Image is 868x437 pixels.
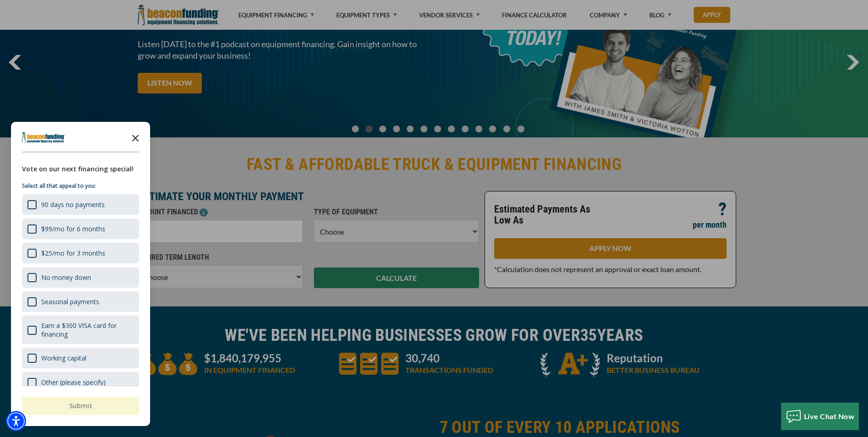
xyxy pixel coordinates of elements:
img: Company logo [22,132,65,143]
button: Live Chat Now [781,403,859,430]
div: Earn a $300 VISA card for financing [22,316,139,344]
div: Other (please specify) [41,378,106,387]
button: Submit [22,397,139,415]
div: 90 days no payments [22,194,139,215]
div: $99/mo for 6 months [41,224,105,233]
div: No money down [41,273,91,282]
div: $25/mo for 3 months [22,243,139,263]
div: Working capital [41,354,86,362]
p: Select all that appeal to you: [22,181,139,191]
div: Seasonal payments [22,291,139,312]
div: Other (please specify) [22,372,139,393]
span: Live Chat Now [804,412,855,421]
div: Working capital [22,348,139,368]
div: No money down [22,267,139,288]
div: Vote on our next financing special! [22,164,139,174]
button: Close the survey [126,128,145,147]
div: $99/mo for 6 months [22,218,139,239]
div: Earn a $300 VISA card for financing [41,321,134,339]
div: Seasonal payments [41,297,99,306]
div: $25/mo for 3 months [41,249,105,257]
div: Survey [11,122,150,426]
div: 90 days no payments [41,200,105,209]
div: Accessibility Menu [6,411,26,431]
